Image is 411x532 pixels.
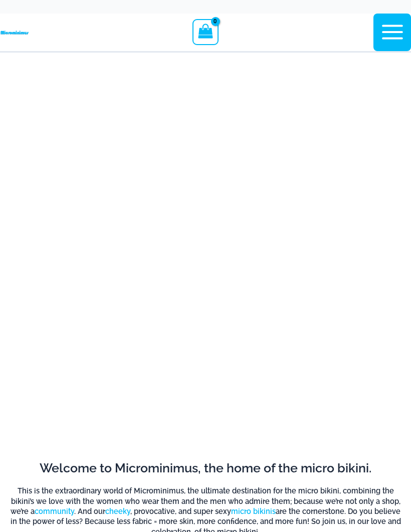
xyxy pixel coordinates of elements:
a: micro bikinis [231,507,276,515]
a: community [35,507,74,515]
a: cheeky [105,507,130,515]
h2: Welcome to Microminimus, the home of the micro bikini. [10,460,401,476]
a: View Shopping Cart, empty [192,19,218,45]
